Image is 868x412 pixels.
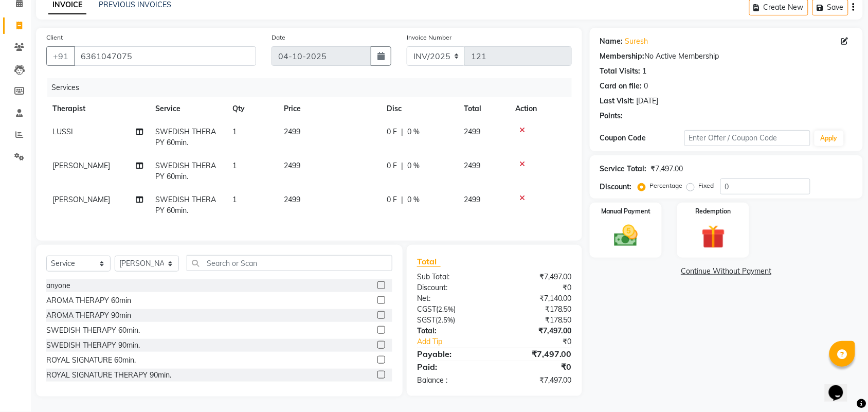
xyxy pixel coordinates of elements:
[407,160,420,171] span: 0 %
[494,326,580,336] div: ₹7,497.00
[815,131,844,146] button: Apply
[509,97,572,120] th: Action
[637,96,659,106] div: [DATE]
[509,336,580,347] div: ₹0
[600,66,641,77] div: Total Visits:
[284,161,300,170] span: 2499
[600,111,623,121] div: Points:
[232,127,237,136] span: 1
[407,33,451,42] label: Invoice Number
[232,195,237,204] span: 1
[46,295,131,306] div: AROMA THERAPY 60min
[464,195,480,204] span: 2499
[52,127,73,136] span: LUSSI
[46,370,171,381] div: ROYAL SIGNATURE THERAPY 90min.
[601,207,650,216] label: Manual Payment
[409,361,495,373] div: Paid:
[409,272,495,282] div: Sub Total:
[464,127,480,136] span: 2499
[644,81,648,92] div: 0
[409,348,495,360] div: Payable:
[387,194,397,205] span: 0 F
[494,304,580,315] div: ₹178.50
[46,280,70,291] div: anyone
[625,36,648,47] a: Suresh
[600,51,853,62] div: No Active Membership
[46,355,136,366] div: ROYAL SIGNATURE 60min.
[592,266,861,277] a: Continue Without Payment
[46,310,131,321] div: AROMA THERAPY 90min
[401,127,403,137] span: |
[52,195,110,204] span: [PERSON_NAME]
[272,33,285,42] label: Date
[155,127,216,147] span: SWEDISH THERAPY 60min.
[494,282,580,293] div: ₹0
[401,194,403,205] span: |
[407,127,420,137] span: 0 %
[46,46,75,66] button: +91
[438,316,453,324] span: 2.5%
[409,336,509,347] a: Add Tip
[46,340,140,351] div: SWEDISH THERAPY 90min.
[284,195,300,204] span: 2499
[825,371,858,402] iframe: chat widget
[407,194,420,205] span: 0 %
[409,293,495,304] div: Net:
[607,222,645,249] img: _cash.svg
[694,222,733,252] img: _gift.svg
[651,164,683,174] div: ₹7,497.00
[409,326,495,336] div: Total:
[232,161,237,170] span: 1
[47,78,580,97] div: Services
[464,161,480,170] span: 2499
[226,97,278,120] th: Qty
[155,161,216,181] span: SWEDISH THERAPY 60min.
[381,97,458,120] th: Disc
[409,282,495,293] div: Discount:
[494,315,580,326] div: ₹178.50
[494,293,580,304] div: ₹7,140.00
[387,160,397,171] span: 0 F
[401,160,403,171] span: |
[409,375,495,386] div: Balance :
[494,348,580,360] div: ₹7,497.00
[417,256,441,267] span: Total
[278,97,381,120] th: Price
[155,195,216,215] span: SWEDISH THERAPY 60min.
[46,33,63,42] label: Client
[696,207,731,216] label: Redemption
[417,315,436,325] span: SGST
[52,161,110,170] span: [PERSON_NAME]
[600,133,684,144] div: Coupon Code
[684,130,810,146] input: Enter Offer / Coupon Code
[46,325,140,336] div: SWEDISH THERAPY 60min.
[458,97,509,120] th: Total
[417,304,436,314] span: CGST
[643,66,647,77] div: 1
[600,182,632,192] div: Discount:
[494,272,580,282] div: ₹7,497.00
[409,304,495,315] div: ( )
[699,181,714,190] label: Fixed
[600,51,645,62] div: Membership:
[74,46,256,66] input: Search by Name/Mobile/Email/Code
[149,97,226,120] th: Service
[494,361,580,373] div: ₹0
[409,315,495,326] div: ( )
[650,181,683,190] label: Percentage
[387,127,397,137] span: 0 F
[600,81,642,92] div: Card on file:
[46,97,149,120] th: Therapist
[284,127,300,136] span: 2499
[600,96,635,106] div: Last Visit:
[187,255,392,271] input: Search or Scan
[438,305,454,313] span: 2.5%
[600,36,623,47] div: Name:
[494,375,580,386] div: ₹7,497.00
[600,164,647,174] div: Service Total:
